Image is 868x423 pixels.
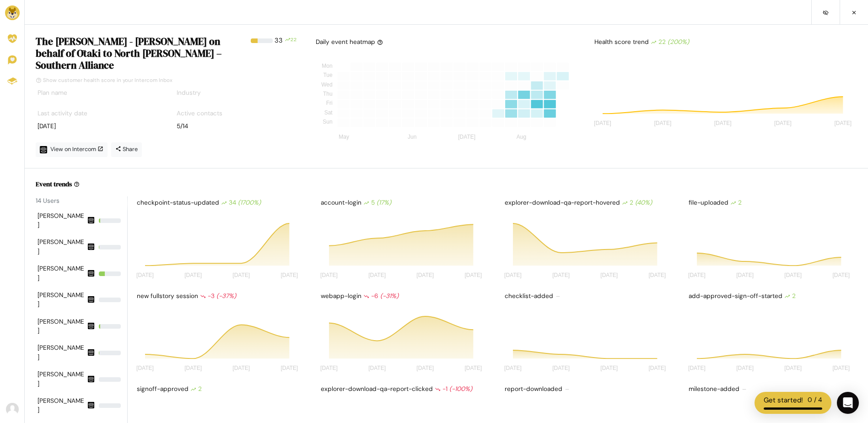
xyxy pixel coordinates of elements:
[687,196,857,209] div: file-uploaded
[232,272,250,278] tspan: [DATE]
[190,385,202,394] div: 2
[464,365,482,371] tspan: [DATE]
[687,290,857,303] div: add-approved-sign-off-started
[736,272,754,278] tspan: [DATE]
[177,88,201,98] label: Industry
[600,272,618,278] tspan: [DATE]
[99,218,121,223] div: 6%
[216,292,236,300] i: (-37%)
[38,211,85,230] div: [PERSON_NAME]
[408,134,416,141] tspan: Jun
[324,109,333,116] tspan: Sat
[36,179,72,189] h6: Event trends
[319,196,489,209] div: account-login
[832,272,850,278] tspan: [DATE]
[651,38,689,47] div: 22
[136,365,154,371] tspan: [DATE]
[177,122,298,131] div: 5/14
[38,396,85,415] div: [PERSON_NAME]
[323,91,333,97] tspan: Thu
[504,272,522,278] tspan: [DATE]
[593,36,857,49] div: Health score trend
[184,272,202,278] tspan: [DATE]
[135,290,305,303] div: new fullstory session
[834,120,852,127] tspan: [DATE]
[275,36,283,75] div: 33
[320,272,338,278] tspan: [DATE]
[99,403,121,408] div: 0%
[648,365,666,371] tspan: [DATE]
[377,199,391,206] i: (17%)
[458,134,476,141] tspan: [DATE]
[323,72,333,79] tspan: Tue
[503,290,673,303] div: checklist-added
[837,392,859,414] div: Open Intercom Messenger
[503,196,673,209] div: explorer-download-qa-report-hovered
[714,120,731,127] tspan: [DATE]
[648,272,666,278] tspan: [DATE]
[368,365,386,371] tspan: [DATE]
[38,370,85,389] div: [PERSON_NAME]
[832,365,850,371] tspan: [DATE]
[808,395,822,406] div: 0 / 4
[319,290,489,303] div: webapp-login
[416,272,434,278] tspan: [DATE]
[416,365,434,371] tspan: [DATE]
[688,365,706,371] tspan: [DATE]
[503,383,673,396] div: report-downloaded
[654,120,671,127] tspan: [DATE]
[730,198,742,207] div: 2
[323,119,333,125] tspan: Sun
[504,365,522,371] tspan: [DATE]
[784,292,796,301] div: 2
[316,38,383,47] div: Daily event heatmap
[38,317,85,336] div: [PERSON_NAME]
[99,298,121,302] div: 0%
[221,198,261,207] div: 34
[135,196,305,209] div: checkpoint-status-updated
[99,245,121,249] div: 2%
[38,88,67,98] label: Plan name
[200,292,236,301] div: -3
[50,146,103,153] span: View on Intercom
[38,264,85,283] div: [PERSON_NAME]
[449,385,472,393] i: (-100%)
[99,324,121,329] div: 7.000000000000001%
[38,122,159,131] div: [DATE]
[322,81,333,88] tspan: Wed
[517,134,526,141] tspan: Aug
[363,198,391,207] div: 5
[38,109,87,118] label: Last activity date
[38,343,85,362] div: [PERSON_NAME]
[36,196,127,206] div: 14 Users
[635,199,652,206] i: (40%)
[326,100,333,107] tspan: Fri
[594,120,611,127] tspan: [DATE]
[552,272,570,278] tspan: [DATE]
[322,63,333,69] tspan: Mon
[99,351,121,355] div: 1%
[435,385,472,394] div: -1
[280,272,298,278] tspan: [DATE]
[380,292,399,300] i: (-31%)
[38,291,85,309] div: [PERSON_NAME]
[736,365,754,371] tspan: [DATE]
[600,365,618,371] tspan: [DATE]
[622,198,652,207] div: 2
[135,383,305,396] div: signoff-approved
[38,238,85,256] div: [PERSON_NAME]
[464,272,482,278] tspan: [DATE]
[368,272,386,278] tspan: [DATE]
[764,395,803,406] div: Get started!
[5,5,20,20] img: Brand
[238,199,261,206] i: (1700%)
[688,272,706,278] tspan: [DATE]
[291,36,297,75] div: 22
[320,365,338,371] tspan: [DATE]
[668,38,689,46] i: (200%)
[136,272,154,278] tspan: [DATE]
[36,77,173,84] a: Show customer health score in your Intercom Inbox
[6,403,19,416] img: Avatar
[36,36,247,71] h4: The [PERSON_NAME] - [PERSON_NAME] on behalf of Ōtaki to North [PERSON_NAME] – Southern Alliance
[36,142,108,157] a: View on Intercom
